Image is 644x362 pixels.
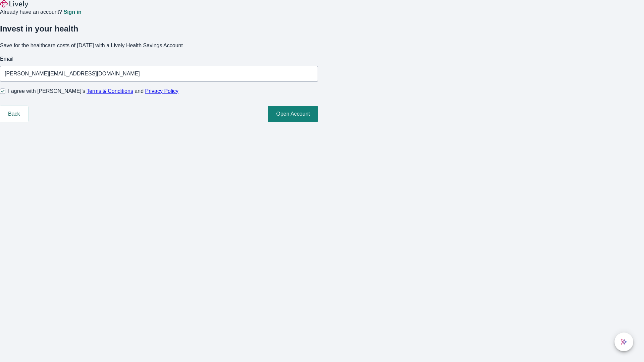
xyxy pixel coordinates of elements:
a: Sign in [63,9,81,15]
a: Privacy Policy [145,88,179,94]
button: Open Account [268,106,318,122]
span: I agree with [PERSON_NAME]’s and [8,87,178,95]
svg: Lively AI Assistant [621,339,627,345]
a: Terms & Conditions [87,88,133,94]
button: chat [614,333,633,351]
